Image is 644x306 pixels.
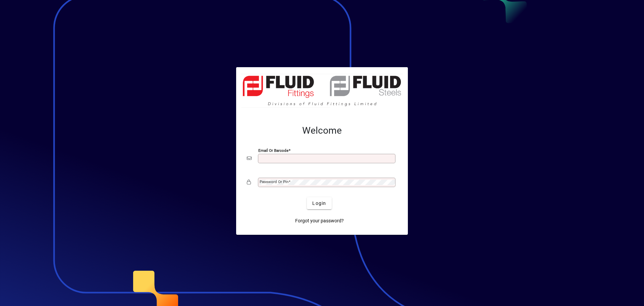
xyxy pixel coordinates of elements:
span: Login [312,200,326,207]
button: Login [307,197,331,209]
h2: Welcome [247,125,397,136]
a: Forgot your password? [292,215,346,227]
mat-label: Email or Barcode [258,148,288,153]
span: Forgot your password? [295,217,344,224]
mat-label: Password or Pin [260,179,288,184]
